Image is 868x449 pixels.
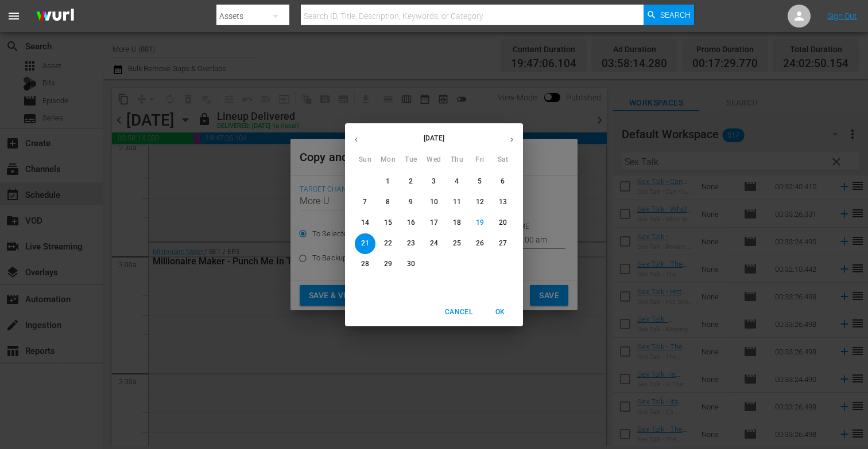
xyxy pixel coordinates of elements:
button: 11 [447,192,467,213]
p: 11 [453,197,461,207]
button: 21 [355,233,375,254]
span: OK [486,306,514,318]
p: 26 [476,239,484,248]
p: 4 [455,177,459,186]
button: 17 [424,213,444,233]
button: 25 [447,233,467,254]
p: 15 [384,218,392,228]
button: 10 [424,192,444,213]
button: 22 [378,233,398,254]
p: 25 [453,239,461,248]
span: Sun [355,154,375,166]
span: Fri [470,154,490,166]
img: ans4CAIJ8jUAAAAAAAAAAAAAAAAAAAAAAAAgQb4GAAAAAAAAAAAAAAAAAAAAAAAAJMjXAAAAAAAAAAAAAAAAAAAAAAAAgAT5G... [28,3,83,30]
p: 10 [430,197,438,207]
p: 17 [430,218,438,228]
p: 13 [499,197,507,207]
span: Cancel [445,306,472,318]
button: 8 [378,192,398,213]
span: Search [660,5,691,25]
button: 24 [424,233,444,254]
p: 6 [501,177,505,186]
p: 16 [407,218,415,228]
p: 14 [361,218,369,228]
p: 5 [478,177,482,186]
span: Thu [447,154,467,166]
p: 29 [384,259,392,269]
p: 20 [499,218,507,228]
button: 26 [470,233,490,254]
button: 4 [447,171,467,192]
p: 2 [409,177,413,186]
button: 19 [470,213,490,233]
button: 7 [355,192,375,213]
p: 1 [386,177,390,186]
span: Sat [493,154,513,166]
p: 19 [476,218,484,228]
p: 7 [363,197,367,207]
p: 30 [407,259,415,269]
button: Cancel [440,303,477,322]
span: Mon [378,154,398,166]
button: 18 [447,213,467,233]
span: Tue [401,154,421,166]
a: Sign Out [827,11,857,21]
button: 20 [493,213,513,233]
button: 1 [378,171,398,192]
p: 12 [476,197,484,207]
p: 18 [453,218,461,228]
p: 21 [361,239,369,248]
button: 5 [470,171,490,192]
button: 30 [401,254,421,275]
p: 24 [430,239,438,248]
button: 15 [378,213,398,233]
button: 13 [493,192,513,213]
button: 16 [401,213,421,233]
button: 29 [378,254,398,275]
p: 3 [432,177,436,186]
button: 27 [493,233,513,254]
button: 2 [401,171,421,192]
p: 23 [407,239,415,248]
p: [DATE] [367,133,501,143]
span: Wed [424,154,444,166]
span: menu [7,9,21,23]
button: 6 [493,171,513,192]
p: 22 [384,239,392,248]
p: 9 [409,197,413,207]
button: 9 [401,192,421,213]
button: 28 [355,254,375,275]
button: 23 [401,233,421,254]
button: 12 [470,192,490,213]
p: 8 [386,197,390,207]
button: 14 [355,213,375,233]
button: 3 [424,171,444,192]
p: 27 [499,239,507,248]
button: OK [482,303,518,322]
p: 28 [361,259,369,269]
